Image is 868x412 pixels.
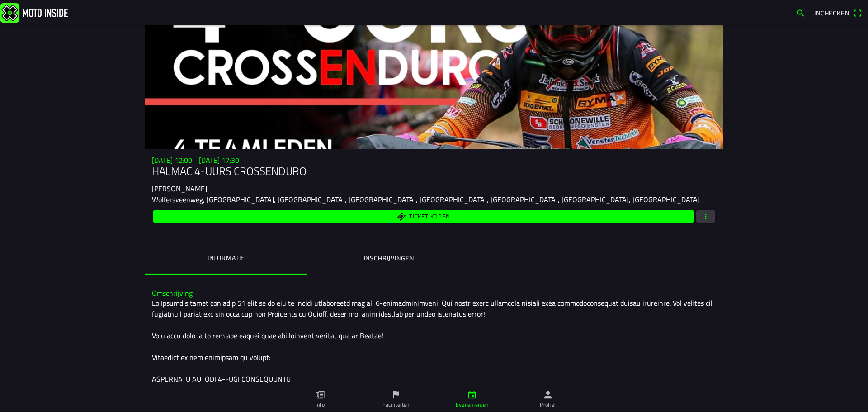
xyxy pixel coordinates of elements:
ion-label: Informatie [208,253,245,263]
ion-label: Profiel [540,401,556,409]
ion-label: Inschrijvingen [364,253,414,263]
h1: HALMAC 4-UURS CROSSENDURO [152,165,716,178]
ion-label: Evenementen [456,401,489,409]
ion-label: Info [316,401,325,409]
ion-icon: paper [315,390,325,400]
ion-icon: person [543,390,553,400]
a: search [792,5,810,20]
ion-label: Faciliteiten [382,401,409,409]
ion-icon: calendar [467,390,477,400]
span: Ticket kopen [409,213,450,219]
h3: [DATE] 12:00 - [DATE] 17:30 [152,156,716,165]
ion-text: Wolfersveenweg, [GEOGRAPHIC_DATA], [GEOGRAPHIC_DATA], [GEOGRAPHIC_DATA], [GEOGRAPHIC_DATA], [GEOG... [152,194,700,205]
span: Inchecken [814,8,849,18]
a: Incheckenqr scanner [810,5,866,20]
ion-text: [PERSON_NAME] [152,183,207,194]
h3: Omschrijving [152,289,716,298]
ion-icon: flag [391,390,401,400]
